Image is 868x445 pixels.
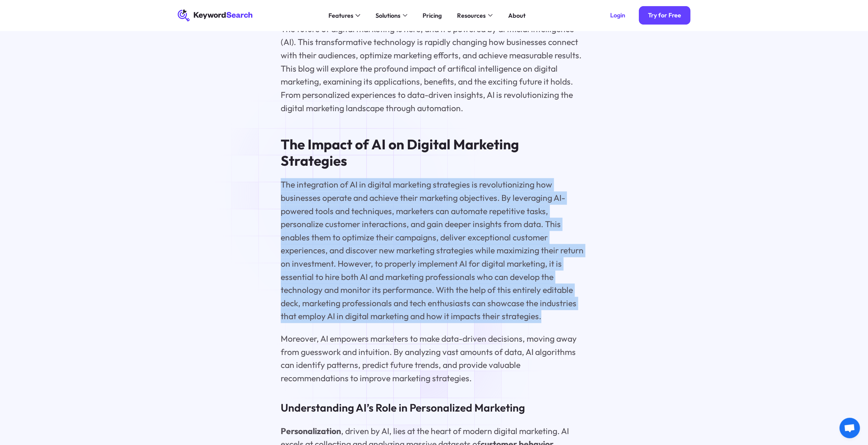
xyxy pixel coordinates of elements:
[457,11,486,20] div: Resources
[508,11,525,20] div: About
[418,9,446,21] a: Pricing
[639,6,690,25] a: Try for Free
[281,400,588,415] h3: Understanding AI’s Role in Personalized Marketing
[281,332,588,385] p: Moreover, AI empowers marketers to make data-driven decisions, moving away from guesswork and int...
[376,11,400,20] div: Solutions
[281,136,588,169] h2: The Impact of AI on Digital Marketing Strategies
[839,418,860,438] div: 开放式聊天
[601,6,634,25] a: Login
[281,23,588,115] p: The future of digital marketing is here, and it's powered by artificial intelligence (AI). This t...
[503,9,530,21] a: About
[328,11,353,20] div: Features
[648,12,681,19] div: Try for Free
[281,426,341,436] strong: Personalization
[610,12,625,19] div: Login
[423,11,442,20] div: Pricing
[281,178,588,323] p: The integration of AI in digital marketing strategies is revolutionizing how businesses operate a...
